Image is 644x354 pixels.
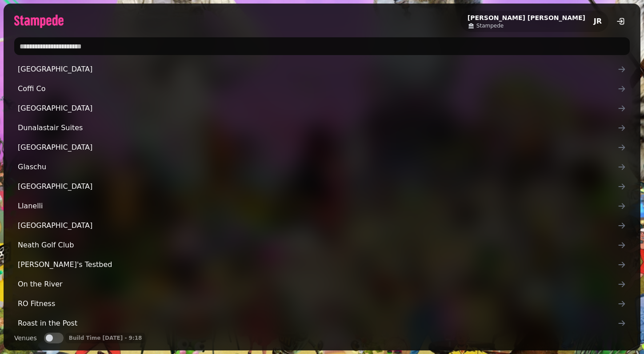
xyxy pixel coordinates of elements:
a: RO Fitness [14,295,630,313]
a: [GEOGRAPHIC_DATA] [14,99,630,117]
img: logo [14,15,64,28]
span: [PERSON_NAME]'s Testbed [18,259,617,270]
span: Coffi Co [18,84,617,94]
span: Neath Golf Club [18,240,617,251]
p: Build Time [DATE] - 9:18 [69,334,142,342]
a: Neath Golf Club [14,236,630,254]
span: Roast in the Post [18,318,617,329]
span: Llanelli [18,201,617,211]
a: [PERSON_NAME]'s Testbed [14,256,630,274]
a: [GEOGRAPHIC_DATA] [14,60,630,78]
span: [GEOGRAPHIC_DATA] [18,64,617,75]
span: Glaschu [18,162,617,172]
a: Glaschu [14,158,630,176]
a: Dunalastair Suites [14,119,630,137]
button: logout [612,12,630,30]
a: [GEOGRAPHIC_DATA] [14,217,630,235]
a: Coffi Co [14,80,630,98]
span: [GEOGRAPHIC_DATA] [18,103,617,114]
a: [GEOGRAPHIC_DATA] [14,139,630,156]
span: RO Fitness [18,298,617,309]
h2: [PERSON_NAME] [PERSON_NAME] [468,13,585,22]
span: [GEOGRAPHIC_DATA] [18,220,617,231]
span: Dunalastair Suites [18,123,617,133]
span: [GEOGRAPHIC_DATA] [18,142,617,153]
span: JR [594,18,602,25]
a: On the River [14,275,630,293]
label: Venues [14,333,37,343]
a: Roast in the Post [14,314,630,332]
a: Stampede [468,22,585,29]
a: [GEOGRAPHIC_DATA] [14,178,630,195]
a: Llanelli [14,197,630,215]
span: On the River [18,279,617,290]
span: [GEOGRAPHIC_DATA] [18,181,617,192]
span: Stampede [476,22,504,29]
